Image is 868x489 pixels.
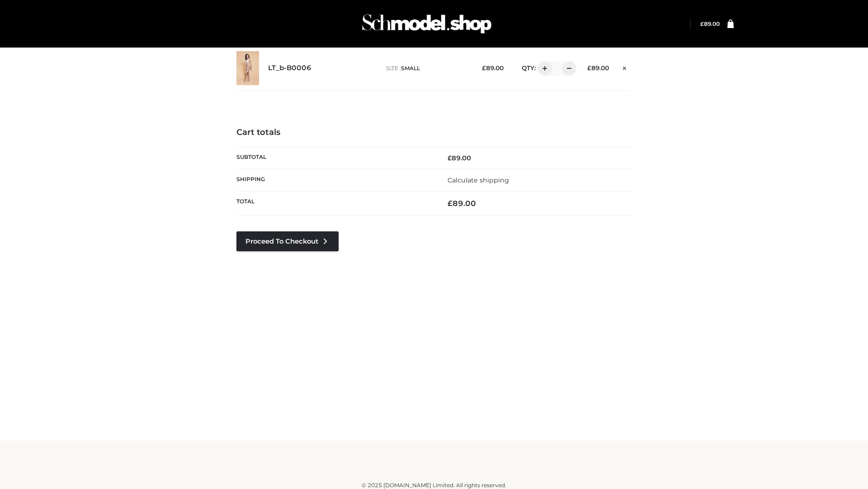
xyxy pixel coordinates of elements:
a: Remove this item [618,61,632,73]
a: LT_b-B0006 [268,64,311,72]
a: Proceed to Checkout [236,231,339,251]
bdi: 89.00 [700,20,720,27]
bdi: 89.00 [448,199,476,208]
a: £89.00 [700,20,720,27]
span: £ [448,154,452,162]
div: QTY: [513,61,573,76]
a: Calculate shipping [448,176,509,184]
th: Total [236,192,434,216]
bdi: 89.00 [448,154,471,162]
th: Subtotal [236,147,434,169]
th: Shipping [236,169,434,191]
bdi: 89.00 [587,64,609,72]
span: SMALL [401,65,420,72]
p: size : [386,64,468,72]
span: £ [448,199,453,208]
span: £ [700,20,704,27]
img: Schmodel Admin 964 [359,6,495,42]
h4: Cart totals [236,128,632,138]
span: £ [587,64,591,72]
span: £ [482,64,486,72]
bdi: 89.00 [482,64,504,72]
